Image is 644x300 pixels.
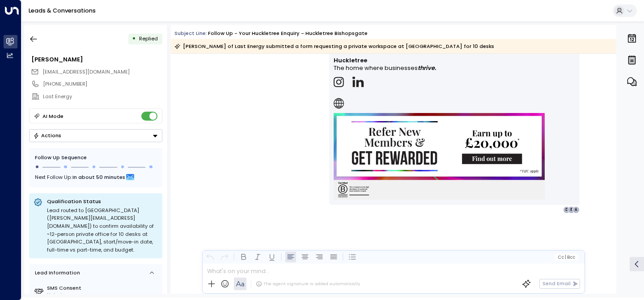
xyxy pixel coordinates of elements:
button: Actions [29,129,162,142]
div: Not given [47,291,159,299]
div: [PERSON_NAME] [31,55,162,64]
div: [PERSON_NAME] of Last Energy submitted a form requesting a private workspace at [GEOGRAPHIC_DATA]... [174,42,494,51]
div: [PHONE_NUMBER] [43,80,162,88]
img: https://www.huckletree.com/refer-someone [334,113,545,200]
button: Redo [219,252,230,262]
div: Follow Up Sequence [35,154,157,161]
span: abutler@lastenergy.com [42,68,130,76]
div: Last Energy [43,93,162,100]
strong: Huckletree [334,57,367,64]
div: Lead routed to [GEOGRAPHIC_DATA] ([PERSON_NAME][EMAIL_ADDRESS][DOMAIN_NAME]) to confirm availabil... [47,207,158,254]
label: SMS Consent [47,284,159,292]
p: Qualification Status [47,198,158,205]
div: Button group with a nested menu [29,129,162,142]
div: The agent signature is added automatically [256,281,360,287]
div: Follow up - Your Huckletree Enquiry - Huckletree Bishopsgate [208,30,368,37]
span: The home where businesses [334,64,418,72]
span: [EMAIL_ADDRESS][DOMAIN_NAME] [42,68,130,75]
div: D [563,206,570,213]
div: Actions [33,132,61,139]
span: Cc Bcc [558,255,575,260]
button: Undo [205,252,216,262]
button: Cc|Bcc [555,254,578,261]
div: AI Mode [42,112,64,121]
a: Leads & Conversations [29,7,96,14]
span: In about 50 minutes [72,172,125,182]
div: • [132,32,136,45]
div: A [572,206,580,213]
strong: thrive. [418,64,436,72]
div: E [568,206,575,213]
div: Lead Information [32,269,80,277]
span: | [565,255,566,260]
span: Subject Line: [174,30,207,37]
span: Replied [139,35,158,42]
div: Next Follow Up: [35,172,157,182]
